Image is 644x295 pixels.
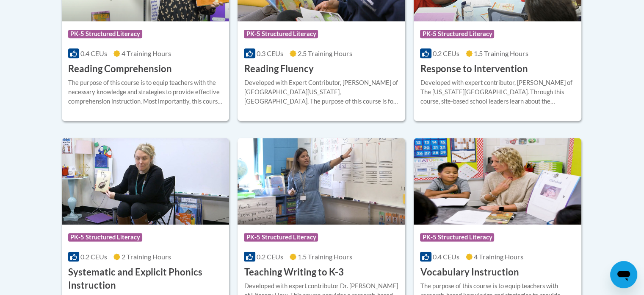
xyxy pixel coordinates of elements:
h3: Reading Fluency [244,62,313,76]
span: PK-5 Structured Literacy [68,30,142,38]
iframe: Button to launch messaging window [610,261,637,288]
span: 0.2 CEUs [80,253,107,261]
span: 4 Training Hours [122,49,171,57]
h3: Vocabulary Instruction [420,266,519,279]
div: Developed with expert contributor, [PERSON_NAME] of The [US_STATE][GEOGRAPHIC_DATA]. Through this... [420,78,575,106]
span: 0.2 CEUs [257,253,283,261]
span: 1.5 Training Hours [474,49,528,57]
span: 2 Training Hours [122,253,171,261]
span: PK-5 Structured Literacy [244,30,318,38]
span: 1.5 Training Hours [298,253,352,261]
span: PK-5 Structured Literacy [420,30,494,38]
span: 0.3 CEUs [257,49,283,57]
span: 2.5 Training Hours [298,49,352,57]
span: 0.2 CEUs [433,49,459,57]
img: Course Logo [238,138,405,225]
div: The purpose of this course is to equip teachers with the necessary knowledge and strategies to pr... [68,78,223,106]
span: PK-5 Structured Literacy [420,233,494,242]
span: 4 Training Hours [474,253,523,261]
h3: Teaching Writing to K-3 [244,266,343,279]
img: Course Logo [414,138,581,225]
span: 0.4 CEUs [80,49,107,57]
span: PK-5 Structured Literacy [68,233,142,242]
span: PK-5 Structured Literacy [244,233,318,242]
div: Developed with Expert Contributor, [PERSON_NAME] of [GEOGRAPHIC_DATA][US_STATE], [GEOGRAPHIC_DATA... [244,78,399,106]
h3: Response to Intervention [420,62,528,76]
img: Course Logo [62,138,229,225]
h3: Systematic and Explicit Phonics Instruction [68,266,223,292]
span: 0.4 CEUs [433,253,459,261]
h3: Reading Comprehension [68,62,172,76]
